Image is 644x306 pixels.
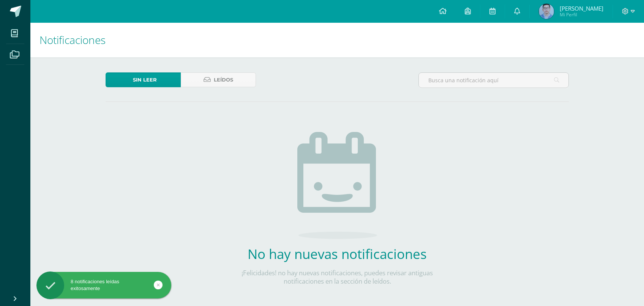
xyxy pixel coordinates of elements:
div: 8 notificaciones leídas exitosamente [36,278,171,292]
h2: No hay nuevas notificaciones [225,245,449,263]
a: Leídos [181,72,256,87]
img: no_activities.png [297,132,377,239]
input: Busca una notificación aquí [419,73,568,88]
span: Notificaciones [39,33,106,47]
span: Mi Perfil [560,11,603,18]
span: [PERSON_NAME] [560,5,603,12]
img: a1925560b508ce76969deebab263b0a9.png [539,4,554,19]
span: Sin leer [133,73,157,87]
p: ¡Felicidades! no hay nuevas notificaciones, puedes revisar antiguas notificaciones en la sección ... [225,269,449,286]
span: Leídos [214,73,233,87]
a: Sin leer [106,72,181,87]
